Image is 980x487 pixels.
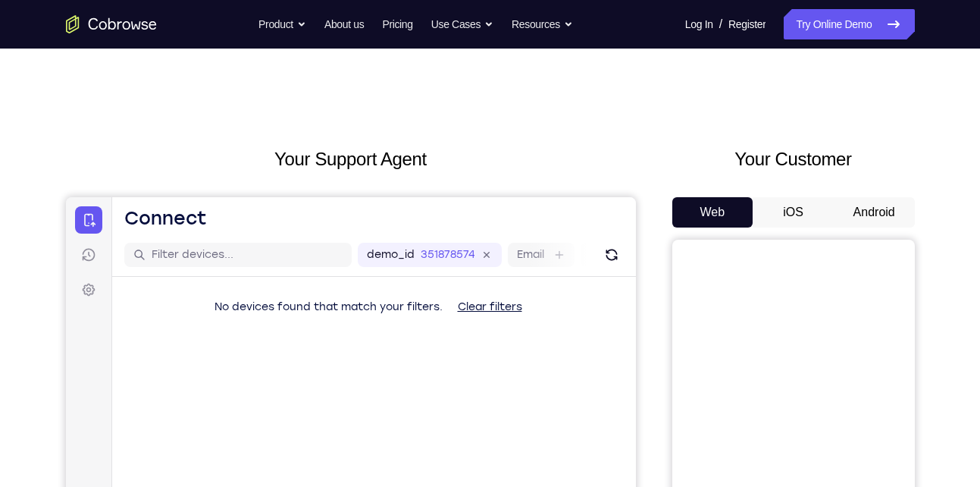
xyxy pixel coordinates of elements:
button: Use Cases [431,9,493,39]
a: Pricing [382,9,412,39]
button: Clear filters [380,95,468,125]
a: About us [324,9,364,39]
span: No devices found that match your filters. [149,103,377,116]
a: Try Online Demo [784,9,914,39]
button: Product [258,9,306,39]
h2: Your Customer [672,146,915,173]
button: Web [672,197,753,228]
h2: Your Support Agent [66,146,636,173]
a: Go to the home page [66,15,157,33]
a: Log In [685,9,713,39]
a: Register [728,9,766,39]
button: Android [834,197,915,228]
button: 6-digit code [262,457,354,487]
button: Resources [512,9,573,39]
span: / [719,15,722,33]
button: iOS [753,197,834,228]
